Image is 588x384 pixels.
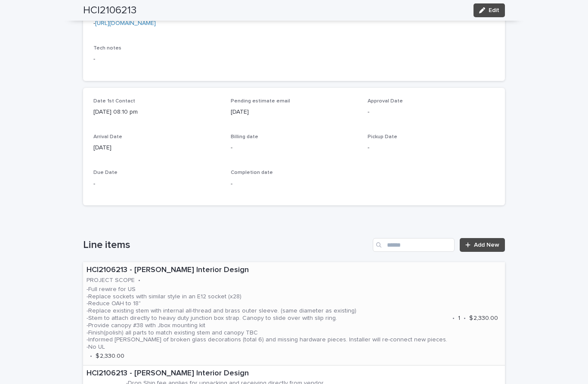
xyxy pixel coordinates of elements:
[93,108,220,117] p: [DATE] 08:10 pm
[93,99,135,104] span: Date 1st Contact
[93,180,220,189] p: -
[231,170,273,175] span: Completion date
[83,262,505,365] a: HCI2106213 - [PERSON_NAME] Interior DesignPROJECT SCOPE•-Full rewire for US -Replace sockets with...
[93,55,495,64] p: -
[87,277,135,284] p: PROJECT SCOPE
[458,315,460,322] p: 1
[95,20,156,26] a: [URL][DOMAIN_NAME]
[368,134,397,139] span: Pickup Date
[87,266,501,275] p: HCI2106213 - [PERSON_NAME] Interior Design
[469,315,498,322] p: $ 2,330.00
[231,143,358,152] p: -
[231,108,358,117] p: [DATE]
[452,315,455,322] p: •
[90,353,92,360] p: •
[464,315,466,322] p: •
[87,286,449,351] p: -Full rewire for US -Replace sockets with similar style in an E12 socket (x28) -Reduce OAH to 18"...
[83,4,136,17] h2: HCI2106213
[93,143,220,152] p: [DATE]
[231,134,258,139] span: Billing date
[473,3,505,17] button: Edit
[474,242,499,248] span: Add New
[96,353,124,360] p: $ 2,330.00
[83,239,369,251] h1: Line items
[231,99,290,104] span: Pending estimate email
[368,108,495,117] p: -
[368,99,403,104] span: Approval Date
[93,134,122,139] span: Arrival Date
[373,238,455,252] input: Search
[93,46,121,51] span: Tech notes
[87,369,501,378] p: HCI2106213 - [PERSON_NAME] Interior Design
[489,7,499,13] span: Edit
[460,238,505,252] a: Add New
[368,143,495,152] p: -
[93,170,118,175] span: Due Date
[138,277,140,284] p: •
[231,180,358,189] p: -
